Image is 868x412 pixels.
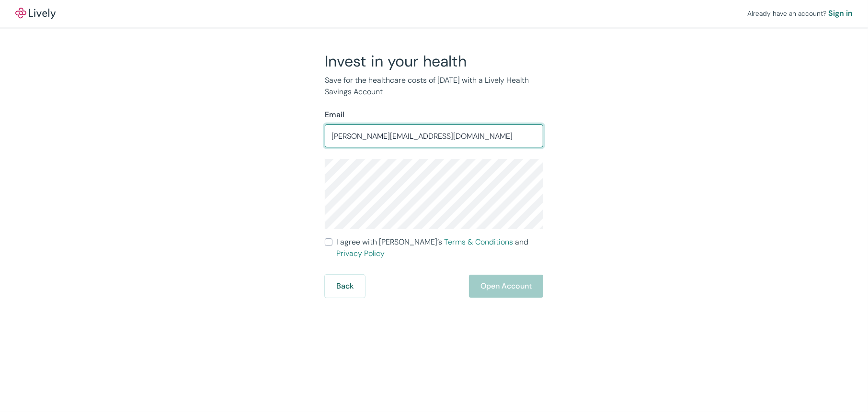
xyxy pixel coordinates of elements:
img: Lively [15,8,56,19]
a: Privacy Policy [336,248,385,258]
label: Email [325,109,344,121]
span: I agree with [PERSON_NAME]’s and [336,236,543,259]
p: Save for the healthcare costs of [DATE] with a Lively Health Savings Account [325,75,543,98]
button: Back [325,275,365,298]
a: LivelyLively [15,8,56,19]
a: Sign in [828,8,853,19]
a: Terms & Conditions [444,237,513,247]
h2: Invest in your health [325,52,543,71]
div: Already have an account? [747,8,853,19]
